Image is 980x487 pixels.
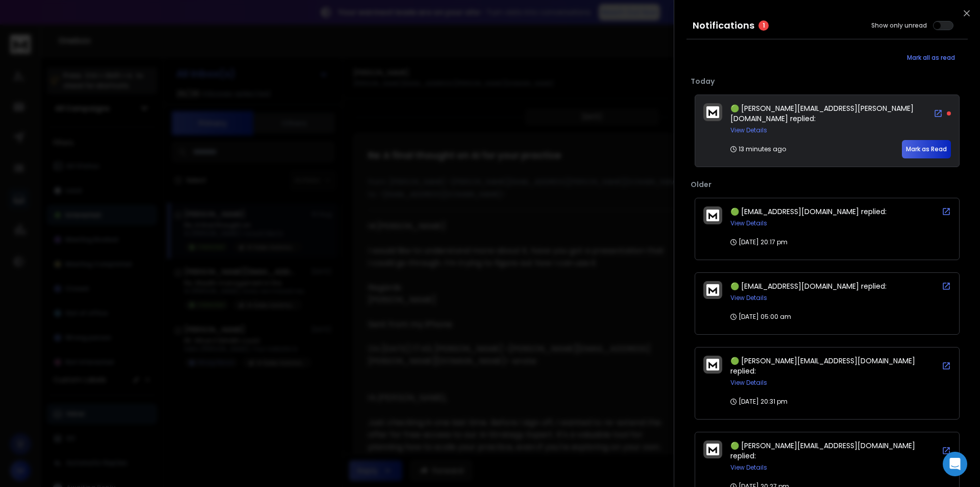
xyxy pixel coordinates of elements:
[758,20,769,31] span: 1
[730,219,767,227] button: View Details
[706,359,719,370] img: logo
[730,398,788,406] p: [DATE] 20:31 pm
[902,140,951,158] button: Mark as Read
[730,313,791,321] p: [DATE] 05:00 am
[706,210,719,221] img: logo
[894,48,968,68] button: Mark all as read
[706,284,719,296] img: logo
[730,281,887,291] span: 🟢 [EMAIL_ADDRESS][DOMAIN_NAME] replied:
[730,126,767,134] button: View Details
[693,18,754,33] h3: Notifications
[691,179,964,190] p: Older
[730,379,767,387] button: View Details
[730,294,767,302] button: View Details
[730,206,887,217] span: 🟢 [EMAIL_ADDRESS][DOMAIN_NAME] replied:
[871,21,927,30] label: Show only unread
[706,106,719,118] img: logo
[730,356,915,376] span: 🟢 [PERSON_NAME][EMAIL_ADDRESS][DOMAIN_NAME] replied:
[730,145,786,153] p: 13 minutes ago
[943,452,967,476] div: Open Intercom Messenger
[907,54,955,62] span: Mark all as read
[730,103,914,124] span: 🟢 [PERSON_NAME][EMAIL_ADDRESS][PERSON_NAME][DOMAIN_NAME] replied:
[730,238,788,246] p: [DATE] 20:17 pm
[730,440,915,461] span: 🟢 [PERSON_NAME][EMAIL_ADDRESS][DOMAIN_NAME] replied:
[691,76,964,86] p: Today
[706,444,719,455] img: logo
[730,463,767,472] button: View Details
